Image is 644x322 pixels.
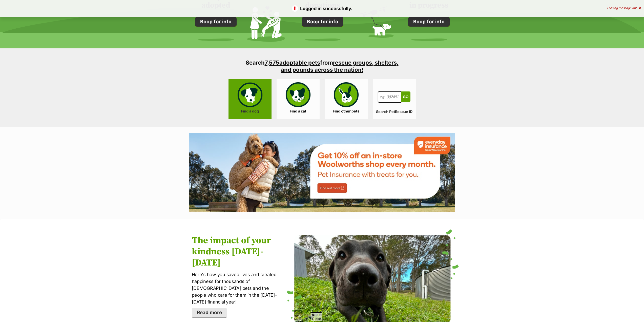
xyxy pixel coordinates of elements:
a: Everyday Insurance by Woolworths promotional banner [189,133,455,213]
a: Find other pets [325,79,368,119]
button: Go [401,91,410,102]
span: 7,575 [265,59,279,66]
label: Search PetRescue ID [373,110,416,114]
p: Logged in successfully. [5,5,639,12]
div: Closing message in [607,6,641,10]
input: eg. 302491 [378,91,402,103]
a: Find a cat [277,79,320,119]
h3: Search from [241,59,403,73]
a: rescue groups, shelters, and pounds across the nation! [281,59,399,73]
img: Everyday Insurance by Woolworths promotional banner [189,133,455,212]
a: Find a dog [228,79,272,119]
a: Read more [192,308,227,317]
a: 7,575adoptable pets [265,59,320,66]
a: Boop for info [302,17,343,27]
span: 2 [635,6,636,10]
h2: The impact of your kindness [DATE]-[DATE] [192,235,281,269]
span: Close [311,312,322,321]
p: Here's how you saved lives and created happiness for thousands of [DEMOGRAPHIC_DATA] pets and the... [192,271,281,305]
a: Boop for info [408,17,450,27]
a: Boop for info [195,17,237,27]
